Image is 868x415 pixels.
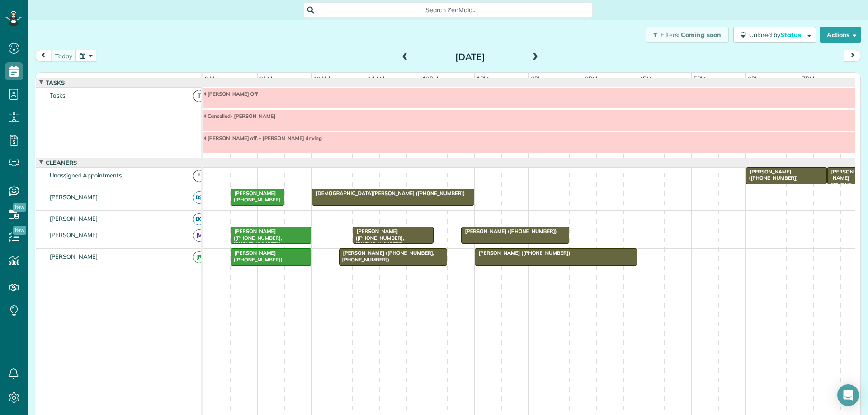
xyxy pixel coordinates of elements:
[13,226,26,235] span: New
[312,75,332,82] span: 10am
[583,75,599,82] span: 3pm
[203,113,276,119] span: Cancelled- [PERSON_NAME]
[203,75,220,82] span: 8am
[48,215,100,222] span: [PERSON_NAME]
[203,91,258,97] span: [PERSON_NAME] Off
[475,75,491,82] span: 1pm
[474,250,571,256] span: [PERSON_NAME] ([PHONE_NUMBER])
[48,92,67,99] span: Tasks
[51,50,76,62] button: today
[311,190,466,196] span: [DEMOGRAPHIC_DATA][PERSON_NAME] ([PHONE_NUMBER])
[692,75,708,82] span: 5pm
[800,75,816,82] span: 7pm
[203,135,322,141] span: [PERSON_NAME] off. - [PERSON_NAME] driving
[681,31,722,39] span: Coming soon
[529,75,545,82] span: 2pm
[193,213,205,225] span: BC
[48,253,100,260] span: [PERSON_NAME]
[827,168,854,201] span: [PERSON_NAME] ([PHONE_NUMBER])
[48,172,123,179] span: Unassigned Appointments
[844,50,861,62] button: next
[48,231,100,238] span: [PERSON_NAME]
[258,75,274,82] span: 9am
[230,250,283,262] span: [PERSON_NAME] ([PHONE_NUMBER])
[746,75,762,82] span: 6pm
[230,228,282,247] span: [PERSON_NAME] ([PHONE_NUMBER], [PHONE_NUMBER])
[48,193,100,201] span: [PERSON_NAME]
[837,384,859,406] div: Open Intercom Messenger
[230,190,281,210] span: [PERSON_NAME] ([PHONE_NUMBER])
[13,203,26,212] span: New
[780,31,802,39] span: Status
[352,228,404,247] span: [PERSON_NAME] ([PHONE_NUMBER], [PHONE_NUMBER])
[745,168,798,181] span: [PERSON_NAME] ([PHONE_NUMBER])
[44,159,79,166] span: Cleaners
[193,170,205,182] span: !
[749,31,804,39] span: Colored by
[193,191,205,204] span: BS
[820,27,861,43] button: Actions
[366,75,387,82] span: 11am
[193,251,205,263] span: JR
[44,79,66,86] span: Tasks
[461,228,557,234] span: [PERSON_NAME] ([PHONE_NUMBER])
[637,75,653,82] span: 4pm
[733,27,816,43] button: Colored byStatus
[193,229,205,242] span: JM
[193,90,205,102] span: T
[420,75,440,82] span: 12pm
[660,31,679,39] span: Filters:
[414,52,527,62] h2: [DATE]
[339,250,434,262] span: [PERSON_NAME] ([PHONE_NUMBER], [PHONE_NUMBER])
[35,50,52,62] button: prev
